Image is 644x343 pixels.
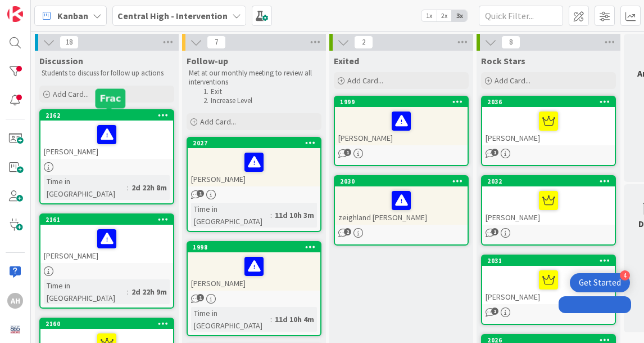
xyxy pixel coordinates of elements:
[7,293,23,309] div: AH
[188,148,320,186] div: [PERSON_NAME]
[127,286,129,298] span: :
[46,320,173,328] div: 2160
[620,270,630,280] div: 4
[197,294,204,301] span: 1
[482,97,615,145] div: 2036[PERSON_NAME]
[40,110,173,121] div: 2162
[270,313,272,326] span: :
[193,139,320,147] div: 2027
[46,112,173,119] div: 2162
[272,313,317,326] div: 11d 10h 4m
[57,9,88,23] span: Kanban
[191,203,270,228] div: Time in [GEOGRAPHIC_DATA]
[53,89,89,99] span: Add Card...
[344,149,351,156] span: 1
[335,107,468,145] div: [PERSON_NAME]
[188,242,320,252] div: 1998
[335,97,468,145] div: 1999[PERSON_NAME]
[334,96,469,166] a: 1999[PERSON_NAME]
[197,190,204,197] span: 1
[495,75,530,86] span: Add Card...
[491,308,498,315] span: 1
[482,176,615,186] div: 2032
[187,55,228,66] span: Follow-up
[127,181,129,194] span: :
[7,322,23,337] img: avatar
[40,121,173,159] div: [PERSON_NAME]
[40,225,173,263] div: [PERSON_NAME]
[129,181,170,194] div: 2d 22h 8m
[570,273,630,292] div: Open Get Started checklist, remaining modules: 4
[42,69,172,78] p: Students to discuss for follow up actions
[491,228,498,235] span: 1
[272,209,317,221] div: 11d 10h 3m
[40,215,173,225] div: 2161
[479,6,563,26] input: Quick Filter...
[193,243,320,251] div: 1998
[481,175,616,246] a: 2032[PERSON_NAME]
[482,176,615,225] div: 2032[PERSON_NAME]
[187,241,321,336] a: 1998[PERSON_NAME]Time in [GEOGRAPHIC_DATA]:11d 10h 4m
[481,255,616,325] a: 2031[PERSON_NAME]
[39,55,83,66] span: Discussion
[40,110,173,159] div: 2162[PERSON_NAME]
[189,69,319,87] p: Met at our monthly meeting to review all interventions
[40,215,173,263] div: 2161[PERSON_NAME]
[347,75,383,86] span: Add Card...
[335,97,468,107] div: 1999
[452,10,467,21] span: 3x
[39,213,174,309] a: 2161[PERSON_NAME]Time in [GEOGRAPHIC_DATA]:2d 22h 9m
[129,286,170,298] div: 2d 22h 9m
[340,98,468,106] div: 1999
[487,177,615,185] div: 2032
[334,175,469,246] a: 2030zeighland [PERSON_NAME]
[501,35,520,49] span: 8
[187,137,321,232] a: 2027[PERSON_NAME]Time in [GEOGRAPHIC_DATA]:11d 10h 3m
[188,138,320,148] div: 2027
[188,252,320,291] div: [PERSON_NAME]
[39,109,174,204] a: 2162[PERSON_NAME]Time in [GEOGRAPHIC_DATA]:2d 22h 8m
[188,242,320,291] div: 1998[PERSON_NAME]
[200,117,236,127] span: Add Card...
[40,319,173,329] div: 2160
[482,107,615,145] div: [PERSON_NAME]
[44,175,127,200] div: Time in [GEOGRAPHIC_DATA]
[482,266,615,304] div: [PERSON_NAME]
[191,307,270,332] div: Time in [GEOGRAPHIC_DATA]
[335,176,468,186] div: 2030
[482,186,615,225] div: [PERSON_NAME]
[340,177,468,185] div: 2030
[421,10,437,21] span: 1x
[46,216,173,224] div: 2161
[335,186,468,225] div: zeighland [PERSON_NAME]
[354,35,373,49] span: 2
[481,96,616,166] a: 2036[PERSON_NAME]
[437,10,452,21] span: 2x
[491,149,498,156] span: 1
[270,209,272,221] span: :
[487,98,615,106] div: 2036
[334,55,359,66] span: Exited
[117,10,228,21] b: Central High - Intervention
[344,228,351,235] span: 2
[60,35,79,49] span: 18
[482,97,615,107] div: 2036
[482,256,615,266] div: 2031
[100,93,121,104] h5: Frac
[7,6,23,22] img: Visit kanbanzone.com
[482,256,615,304] div: 2031[PERSON_NAME]
[207,35,226,49] span: 7
[579,277,621,288] div: Get Started
[44,279,127,304] div: Time in [GEOGRAPHIC_DATA]
[200,87,320,96] li: Exit
[335,176,468,225] div: 2030zeighland [PERSON_NAME]
[481,55,525,66] span: Rock Stars
[200,96,320,105] li: Increase Level
[487,257,615,265] div: 2031
[188,138,320,186] div: 2027[PERSON_NAME]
